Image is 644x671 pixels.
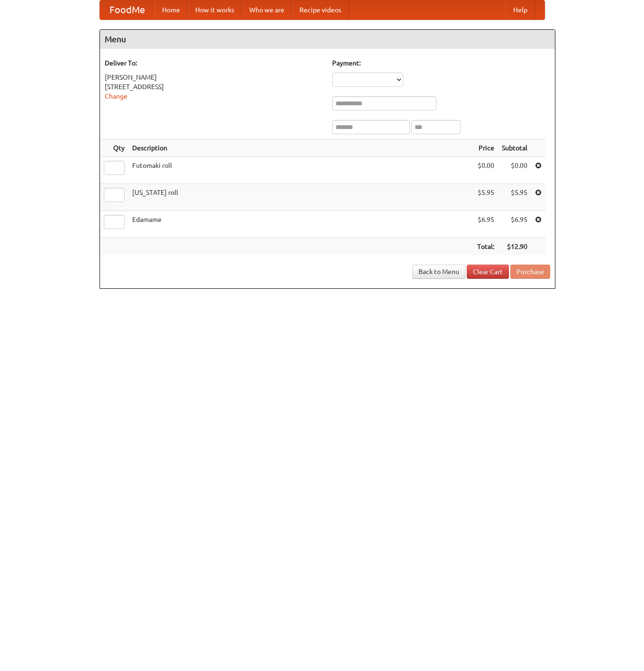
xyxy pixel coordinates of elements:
[154,0,188,19] a: Home
[498,184,531,211] td: $5.95
[510,265,550,279] button: Purchase
[498,139,531,157] th: Subtotal
[473,211,498,238] td: $6.95
[105,73,323,82] div: [PERSON_NAME]
[128,157,473,184] td: Futomaki roll
[105,82,323,92] div: [STREET_ADDRESS]
[498,238,531,256] th: $12.90
[188,0,242,19] a: How it works
[498,211,531,238] td: $6.95
[242,0,292,19] a: Who we are
[128,184,473,211] td: [US_STATE] roll
[473,139,498,157] th: Price
[473,184,498,211] td: $5.95
[498,157,531,184] td: $0.00
[128,139,473,157] th: Description
[100,30,555,49] h4: Menu
[128,211,473,238] td: Edamame
[100,0,154,19] a: FoodMe
[105,58,323,68] h5: Deliver To:
[473,238,498,256] th: Total:
[473,157,498,184] td: $0.00
[105,92,127,100] a: Change
[506,0,535,19] a: Help
[412,265,465,279] a: Back to Menu
[292,0,349,19] a: Recipe videos
[332,58,550,68] h5: Payment:
[467,265,509,279] a: Clear Cart
[100,139,128,157] th: Qty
